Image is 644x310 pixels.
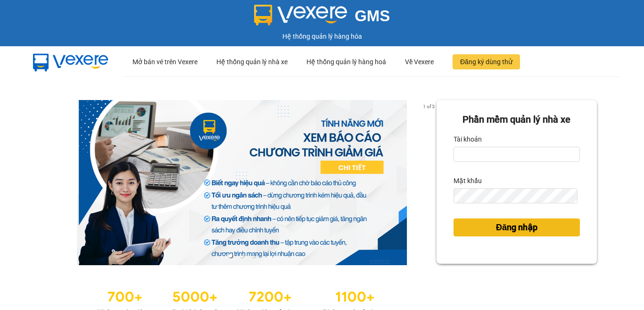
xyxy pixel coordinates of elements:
[254,14,390,22] a: GMS
[240,254,244,258] li: slide item 2
[454,173,482,188] label: Mật khẩu
[420,100,437,112] p: 1 of 3
[251,254,255,258] li: slide item 3
[454,188,578,203] input: Mật khẩu
[454,132,482,147] label: Tài khoản
[2,31,642,42] div: Hệ thống quản lý hàng hóa
[453,54,520,69] button: Đăng ký dùng thử
[460,57,512,67] span: Đăng ký dùng thử
[47,100,60,265] button: previous slide / item
[229,254,232,258] li: slide item 1
[24,46,118,77] img: mbUUG5Q.png
[454,147,580,162] input: Tài khoản
[306,47,386,77] div: Hệ thống quản lý hàng hoá
[216,47,288,77] div: Hệ thống quản lý nhà xe
[454,112,580,127] div: Phần mềm quản lý nhà xe
[254,5,347,25] img: logo 2
[423,100,437,265] button: next slide / item
[496,221,537,234] span: Đăng nhập
[355,7,390,25] span: GMS
[405,47,434,77] div: Về Vexere
[132,47,198,77] div: Mở bán vé trên Vexere
[454,218,580,236] button: Đăng nhập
